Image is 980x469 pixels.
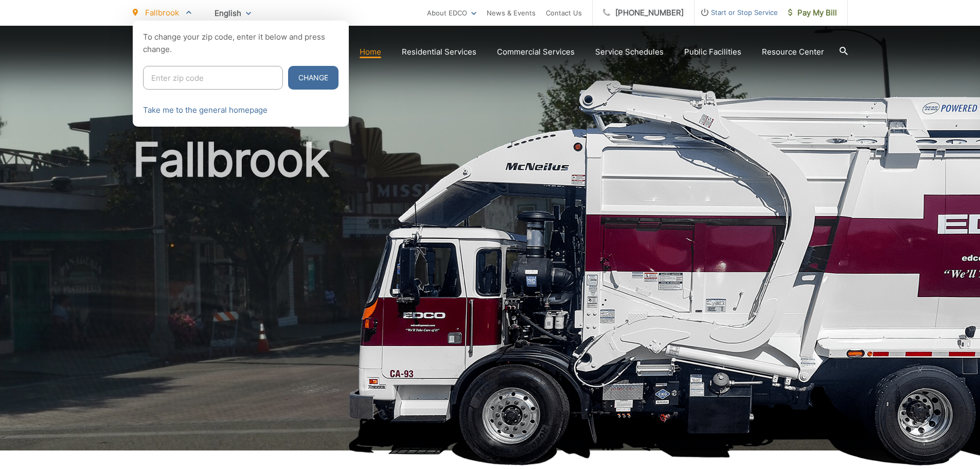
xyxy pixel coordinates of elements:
[143,66,283,90] input: Enter zip code
[427,7,476,19] a: About EDCO
[145,8,179,18] span: Fallbrook
[288,66,338,90] button: Change
[143,104,268,116] a: Take me to the general homepage
[487,7,536,19] a: News & Events
[207,4,259,22] span: English
[143,31,338,56] p: To change your zip code, enter it below and press change.
[788,7,837,19] span: Pay My Bill
[546,7,582,19] a: Contact Us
